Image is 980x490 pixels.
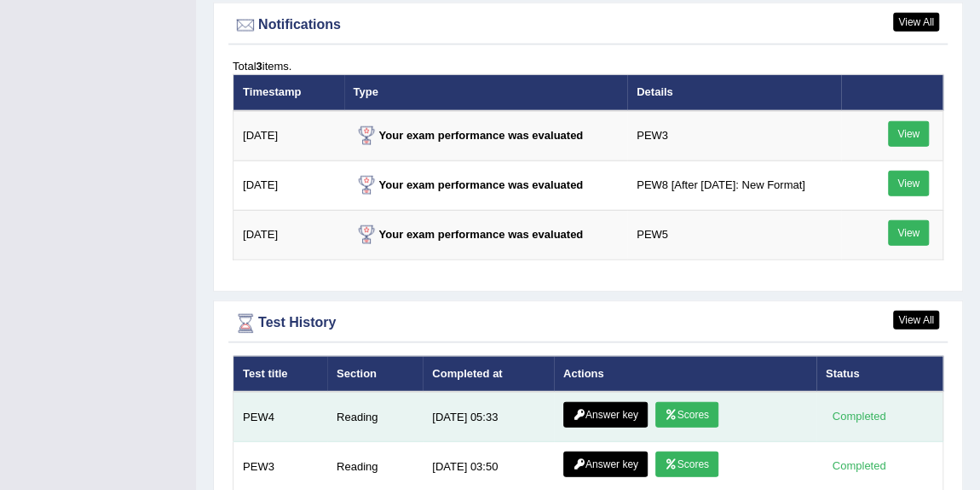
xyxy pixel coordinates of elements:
td: Reading [327,392,423,442]
strong: Your exam performance was evaluated [354,178,584,191]
div: Completed [826,458,892,475]
th: Completed at [423,356,554,392]
td: PEW4 [233,392,327,442]
th: Status [816,356,943,392]
a: View [888,121,929,147]
td: PEW8 [After [DATE]: New Format] [627,160,840,210]
a: View All [893,13,939,32]
a: View [888,171,929,196]
a: Answer key [563,452,648,477]
td: PEW3 [627,111,840,161]
td: [DATE] [233,111,344,161]
a: Answer key [563,402,648,428]
div: Notifications [233,13,943,38]
b: 3 [256,60,262,73]
td: [DATE] [233,210,344,260]
td: [DATE] [233,160,344,210]
td: PEW5 [627,210,840,260]
div: Completed [826,408,892,426]
th: Details [627,75,840,111]
a: View [888,220,929,246]
div: Test History [233,311,943,336]
a: View All [893,311,939,330]
a: Scores [655,402,718,428]
div: Total items. [233,58,943,74]
td: [DATE] 05:33 [423,392,554,442]
strong: Your exam performance was evaluated [354,129,584,142]
th: Actions [554,356,816,392]
th: Type [344,75,628,111]
strong: Your exam performance was evaluated [354,228,584,241]
th: Section [327,356,423,392]
a: Scores [655,452,718,477]
th: Test title [233,356,327,392]
th: Timestamp [233,75,344,111]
